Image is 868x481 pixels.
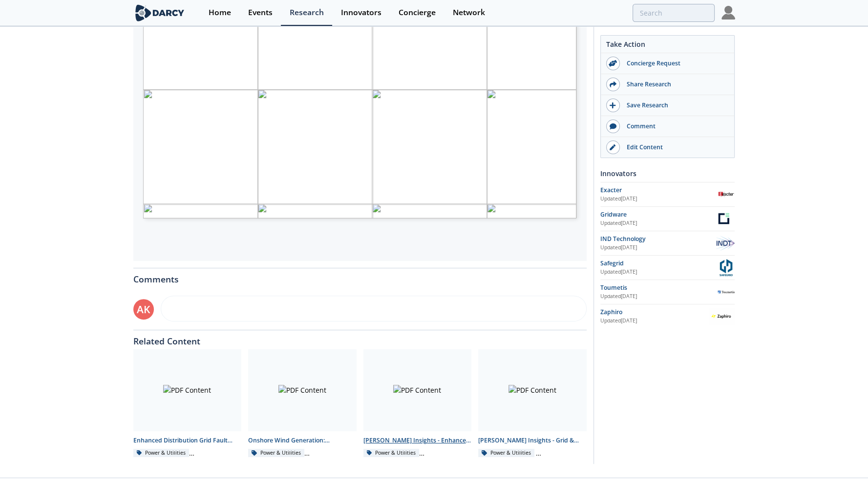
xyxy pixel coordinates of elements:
div: Innovators [600,165,735,182]
a: PDF Content Enhanced Distribution Grid Fault Analytics - Innovator Landscape Power & Utilities [130,349,245,457]
a: Exacter Updated[DATE] Exacter [600,186,735,203]
div: Related Content [133,330,587,346]
div: Innovators [341,9,381,17]
img: Profile [721,6,735,20]
div: Research [290,9,324,17]
div: Edit Content [620,143,729,152]
div: Updated [DATE] [600,220,714,227]
div: IND Technology [600,235,714,243]
img: Exacter [718,186,735,203]
a: PDF Content [PERSON_NAME] Insights - Grid & Edge DERMS Consolidated Deck Power & Utilities [475,349,590,457]
div: Exacter [600,186,718,195]
div: AK [133,299,154,320]
div: Save Research [620,101,729,110]
a: PDF Content [PERSON_NAME] Insights - Enhanced distribution grid fault analytics Power & Utilities [360,349,475,457]
div: Zaphiro [600,308,709,317]
div: Power & Utilities [133,449,190,458]
div: Onshore Wind Generation: Operations & Maintenance (O&M) - Technology Landscape [248,436,357,445]
div: Power & Utilities [248,449,304,458]
div: Concierge [399,9,436,17]
div: Comment [620,122,729,131]
div: Take Action [601,39,734,53]
div: Enhanced Distribution Grid Fault Analytics - Innovator Landscape [133,436,242,445]
a: Toumetis Updated[DATE] Toumetis [600,283,735,301]
div: Updated [DATE] [600,195,718,203]
a: Gridware Updated[DATE] Gridware [600,210,735,227]
a: Zaphiro Updated[DATE] Zaphiro [600,308,735,325]
img: logo-wide.svg [133,4,187,21]
div: Updated [DATE] [600,293,718,301]
img: Safegrid [718,259,735,276]
div: Power & Utilities [363,449,420,458]
div: Updated [DATE] [600,244,714,252]
div: Updated [DATE] [600,268,718,276]
input: Advanced Search [633,4,715,22]
img: Toumetis [718,283,735,301]
div: Events [248,9,273,17]
div: Comments [133,268,587,284]
div: Updated [DATE] [600,317,709,325]
a: PDF Content Onshore Wind Generation: Operations & Maintenance (O&M) - Technology Landscape Power ... [245,349,360,457]
img: Zaphiro [709,308,735,325]
a: Safegrid Updated[DATE] Safegrid [600,259,735,276]
div: Safegrid [600,259,718,268]
div: Gridware [600,210,714,219]
a: IND Technology Updated[DATE] IND Technology [600,235,735,252]
img: Gridware [714,210,735,227]
div: [PERSON_NAME] Insights - Grid & Edge DERMS Consolidated Deck [478,436,587,445]
div: Network [453,9,485,17]
div: [PERSON_NAME] Insights - Enhanced distribution grid fault analytics [363,436,472,445]
div: Home [209,9,231,17]
a: Edit Content [601,137,734,158]
img: IND Technology [714,235,735,252]
div: Share Research [620,80,729,89]
div: Toumetis [600,283,718,292]
div: Concierge Request [620,59,729,68]
div: Power & Utilities [478,449,534,458]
